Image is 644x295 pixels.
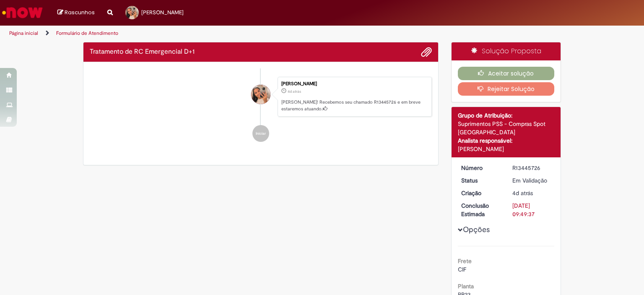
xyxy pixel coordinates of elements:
[512,164,551,172] div: R13445726
[9,30,38,37] a: Página inicial
[458,266,466,273] span: CIF
[56,30,118,37] a: Formulário de Atendimento
[458,67,555,80] button: Aceitar solução
[455,201,506,218] dt: Conclusão Estimada
[455,164,506,172] dt: Número
[458,257,472,265] b: Frete
[512,189,533,197] span: 4d atrás
[455,176,506,185] dt: Status
[288,89,301,94] time: 25/08/2025 17:10:31
[288,89,301,94] span: 4d atrás
[458,145,555,153] div: [PERSON_NAME]
[6,26,423,41] ul: Trilhas de página
[512,189,551,197] div: 25/08/2025 17:10:31
[251,85,270,104] div: Luiza Layana Martins Da Silva
[455,189,506,197] dt: Criação
[65,8,95,16] span: Rascunhos
[281,81,427,86] div: [PERSON_NAME]
[512,201,551,218] div: [DATE] 09:49:37
[90,48,195,56] h2: Tratamento de RC Emergencial D+1 Histórico de tíquete
[90,68,432,151] ul: Histórico de tíquete
[90,77,432,117] li: Luiza Layana Martins Da Silva
[458,82,555,96] button: Rejeitar Solução
[281,99,427,112] p: [PERSON_NAME]! Recebemos seu chamado R13445726 e em breve estaremos atuando.
[57,9,95,17] a: Rascunhos
[458,136,555,145] div: Analista responsável:
[141,9,184,16] span: [PERSON_NAME]
[452,42,561,60] div: Solução Proposta
[512,176,551,185] div: Em Validação
[421,47,432,57] button: Adicionar anexos
[1,4,44,21] img: ServiceNow
[458,111,555,120] div: Grupo de Atribuição:
[458,120,555,136] div: Suprimentos PSS - Compras Spot [GEOGRAPHIC_DATA]
[512,189,533,197] time: 25/08/2025 17:10:31
[458,282,474,290] b: Planta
